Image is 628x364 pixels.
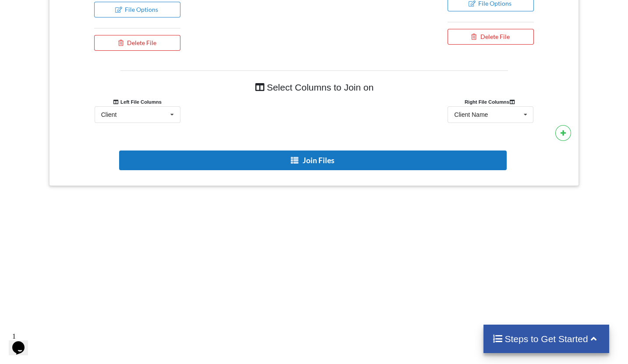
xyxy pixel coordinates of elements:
b: Right File Columns [465,99,517,105]
div: Client Name [454,112,488,118]
div: Client [101,112,117,118]
iframe: chat widget [9,329,37,355]
button: File Options [94,2,180,17]
button: Delete File [448,29,534,45]
h4: Select Columns to Join on [120,77,508,97]
button: Delete File [94,35,180,51]
b: Left File Columns [113,99,162,105]
button: Join Files [119,150,507,170]
h4: Steps to Get Started [492,333,600,344]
